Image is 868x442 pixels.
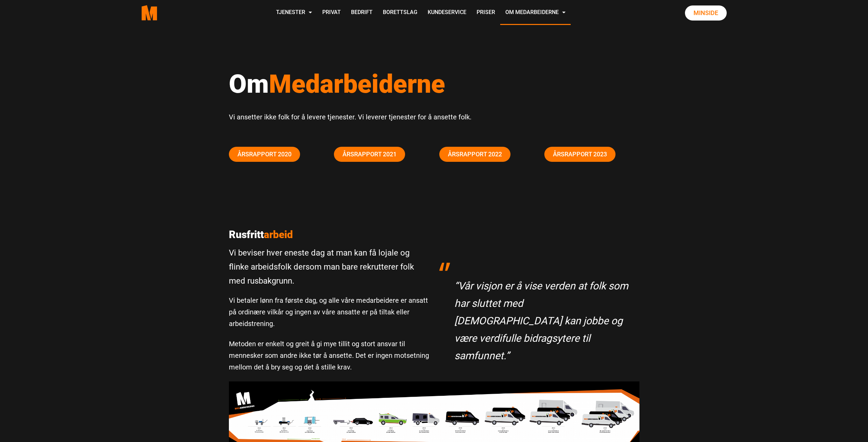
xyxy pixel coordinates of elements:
[271,1,317,25] a: Tjenester
[439,147,510,162] a: Årsrapport 2022
[229,246,429,288] p: Vi beviser hver eneste dag at man kan få lojale og flinke arbeidsfolk dersom man bare rekrutterer...
[229,111,639,123] p: Vi ansetter ikke folk for å levere tjenester. Vi leverer tjenester for å ansette folk.
[317,1,346,25] a: Privat
[500,1,571,25] a: Om Medarbeiderne
[229,147,300,162] a: Årsrapport 2020
[454,277,633,364] p: “Vår visjon er å vise verden at folk som har sluttet med [DEMOGRAPHIC_DATA] kan jobbe og være ver...
[685,5,727,21] a: Minside
[229,295,429,329] p: Vi betaler lønn fra første dag, og alle våre medarbeidere er ansatt på ordinære vilkår og ingen a...
[544,147,616,162] a: Årsrapport 2023
[471,1,500,25] a: Priser
[264,229,293,240] span: arbeid
[334,147,405,162] a: Årsrapport 2021
[423,1,471,25] a: Kundeservice
[346,1,378,25] a: Bedrift
[378,1,423,25] a: Borettslag
[229,68,639,99] h1: Om
[229,338,429,373] p: Metoden er enkelt og greit å gi mye tillit og stort ansvar til mennesker som andre ikke tør å ans...
[269,69,445,99] span: Medarbeiderne
[229,229,429,241] p: Rusfritt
